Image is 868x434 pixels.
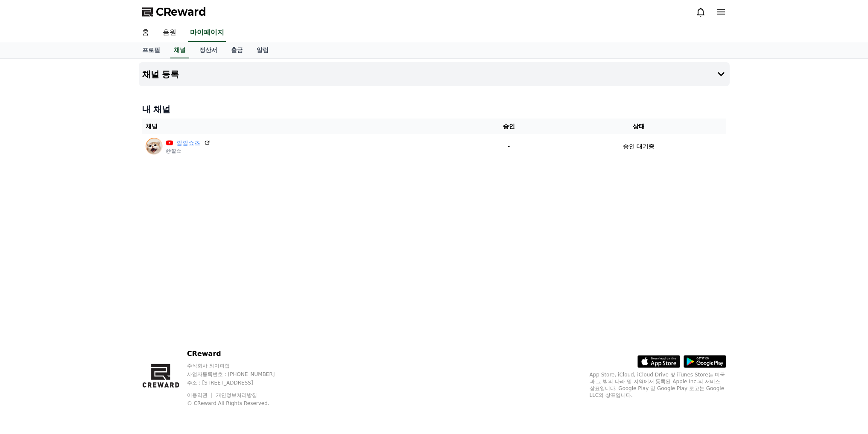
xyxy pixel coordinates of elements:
[187,349,291,359] p: CReward
[135,24,156,42] a: 홈
[187,400,291,407] p: © CReward All Rights Reserved.
[187,362,291,369] p: 주식회사 와이피랩
[142,119,467,134] th: 채널
[216,392,257,398] a: 개인정보처리방침
[176,139,200,148] a: 깔깔쇼츠
[166,148,210,154] p: @깔쇼
[135,42,167,58] a: 프로필
[139,62,730,86] button: 채널 등록
[187,392,214,398] a: 이용약관
[466,119,551,134] th: 승인
[224,42,250,58] a: 출금
[156,5,206,19] span: CReward
[193,42,224,58] a: 정산서
[551,119,726,134] th: 상태
[250,42,275,58] a: 알림
[146,138,163,155] img: 깔깔쇼츠
[142,103,726,115] h4: 내 채널
[170,42,189,58] a: 채널
[188,24,226,42] a: 마이페이지
[590,371,726,399] p: App Store, iCloud, iCloud Drive 및 iTunes Store는 미국과 그 밖의 나라 및 지역에서 등록된 Apple Inc.의 서비스 상표입니다. Goo...
[623,142,655,151] p: 승인 대기중
[187,371,291,378] p: 사업자등록번호 : [PHONE_NUMBER]
[187,379,291,386] p: 주소 : [STREET_ADDRESS]
[142,5,206,19] a: CReward
[156,24,183,42] a: 음원
[470,142,548,151] p: -
[142,69,179,79] h4: 채널 등록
